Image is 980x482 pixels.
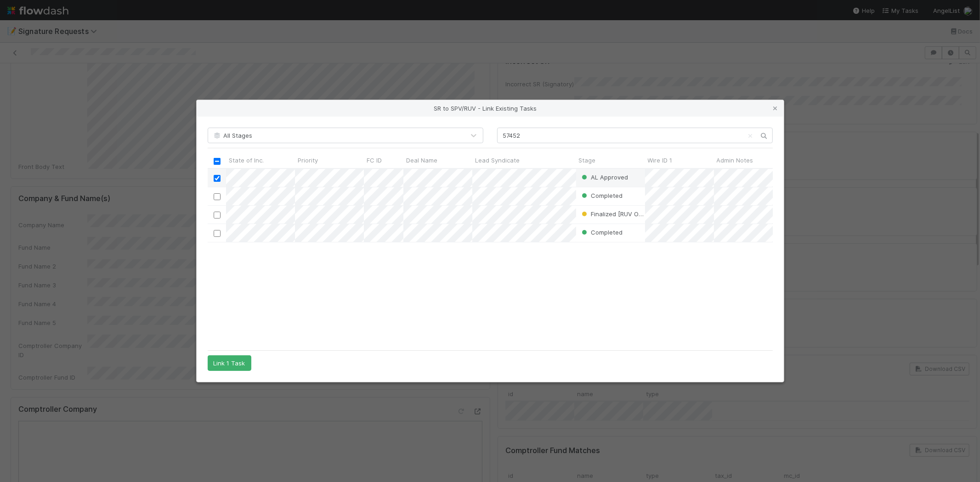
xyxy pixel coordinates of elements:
[475,156,520,165] span: Lead Syndicate
[579,209,645,219] div: Finalized [RUV Only]
[406,156,437,165] span: Deal Name
[213,230,220,237] input: Toggle Row Selected
[497,128,773,143] input: Search
[213,212,220,219] input: Toggle Row Selected
[579,192,622,199] span: Completed
[197,100,784,117] div: SR to SPV/RUV - Link Existing Tasks
[213,175,220,182] input: Toggle Row Selected
[367,156,382,165] span: FC ID
[579,229,622,236] span: Completed
[746,129,755,143] button: Clear search
[579,210,648,218] span: Finalized [RUV Only]
[579,174,628,181] span: AL Approved
[579,191,622,200] div: Completed
[579,228,622,237] div: Completed
[214,158,221,165] input: Toggle All Rows Selected
[229,156,264,165] span: State of Inc.
[213,193,220,200] input: Toggle Row Selected
[579,156,596,165] span: Stage
[208,355,251,371] button: Link 1 Task
[213,132,253,139] span: All Stages
[579,173,628,182] div: AL Approved
[648,156,673,165] span: Wire ID 1
[298,156,318,165] span: Priority
[717,156,753,165] span: Admin Notes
